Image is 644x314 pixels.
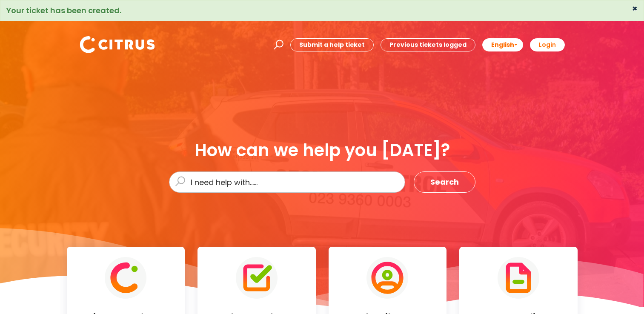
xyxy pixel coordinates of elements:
[414,171,475,193] button: Search
[430,175,459,189] span: Search
[539,40,556,49] b: Login
[530,38,565,51] a: Login
[491,40,514,49] span: English
[381,38,475,51] a: Previous tickets logged
[632,5,638,12] button: ×
[169,141,475,160] div: How can we help you [DATE]?
[169,171,405,193] input: I need help with......
[290,38,374,51] a: Submit a help ticket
